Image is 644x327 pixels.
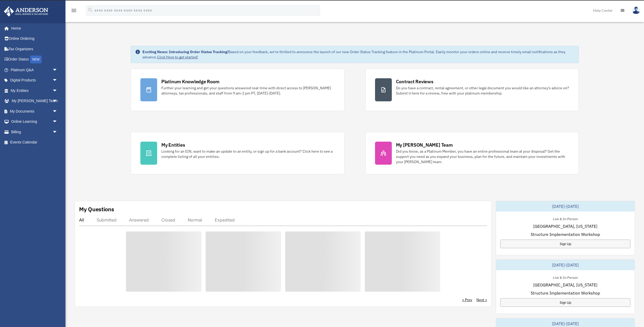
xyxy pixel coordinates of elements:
[87,7,93,13] i: search
[52,127,63,137] span: arrow_drop_down
[4,106,65,117] a: My Documentsarrow_drop_down
[396,142,453,148] div: My [PERSON_NAME] Team
[52,65,63,75] span: arrow_drop_down
[500,240,630,248] a: Sign Up
[531,290,600,296] span: Structure Implementation Workshop
[161,217,175,223] div: Closed
[4,75,65,86] a: Digital Productsarrow_drop_down
[131,132,344,174] a: My Entities Looking for an EIN, want to make an update to an entity, or sign up for a bank accoun...
[52,85,63,96] span: arrow_drop_down
[161,85,335,96] div: Further your learning and get your questions answered real-time with direct access to [PERSON_NAM...
[52,96,63,107] span: arrow_drop_down
[30,56,42,63] div: NEW
[632,7,640,14] img: User Pic
[4,23,63,34] a: Home
[396,149,569,164] div: Did you know, as a Platinum Member, you have an entire professional team at your disposal? Get th...
[365,69,579,111] a: Contract Reviews Do you have a contract, rental agreement, or other legal document you would like...
[396,78,433,85] div: Contract Reviews
[52,75,63,86] span: arrow_drop_down
[549,274,582,280] div: Live & In-Person
[142,49,574,60] div: Based on your feedback, we're thrilled to announce the launch of our new Order Status Tracking fe...
[79,205,114,213] div: My Questions
[52,117,63,127] span: arrow_drop_down
[4,137,65,148] a: Events Calendar
[533,282,597,288] span: [GEOGRAPHIC_DATA], [US_STATE]
[549,216,582,221] div: Live & In-Person
[161,78,219,85] div: Platinum Knowledge Room
[4,127,65,137] a: Billingarrow_drop_down
[496,201,635,212] div: [DATE]-[DATE]
[131,69,344,111] a: Platinum Knowledge Room Further your learning and get your questions answered real-time with dire...
[2,6,50,16] img: Anderson Advisors Platinum Portal
[97,217,117,223] div: Submitted
[4,96,65,106] a: My [PERSON_NAME] Teamarrow_drop_down
[4,117,65,127] a: Online Learningarrow_drop_down
[215,217,235,223] div: Expedited
[496,260,635,270] div: [DATE]-[DATE]
[157,55,198,59] a: Click Here to get started!
[500,298,630,307] a: Sign Up
[142,49,228,54] strong: Exciting News: Introducing Order Status Tracking!
[4,65,65,75] a: Platinum Q&Aarrow_drop_down
[71,9,77,14] a: menu
[462,297,472,302] a: < Prev
[188,217,202,223] div: Normal
[4,44,65,54] a: Tax Organizers
[129,217,149,223] div: Answered
[4,85,65,96] a: My Entitiesarrow_drop_down
[533,223,597,229] span: [GEOGRAPHIC_DATA], [US_STATE]
[531,231,600,237] span: Structure Implementation Workshop
[71,7,77,14] i: menu
[4,54,65,65] a: Order StatusNEW
[161,142,185,148] div: My Entities
[161,149,335,159] div: Looking for an EIN, want to make an update to an entity, or sign up for a bank account? Click her...
[4,34,65,44] a: Online Ordering
[476,297,487,302] a: Next >
[365,132,579,174] a: My [PERSON_NAME] Team Did you know, as a Platinum Member, you have an entire professional team at...
[79,217,84,223] div: All
[396,85,569,96] div: Do you have a contract, rental agreement, or other legal document you would like an attorney's ad...
[52,106,63,117] span: arrow_drop_down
